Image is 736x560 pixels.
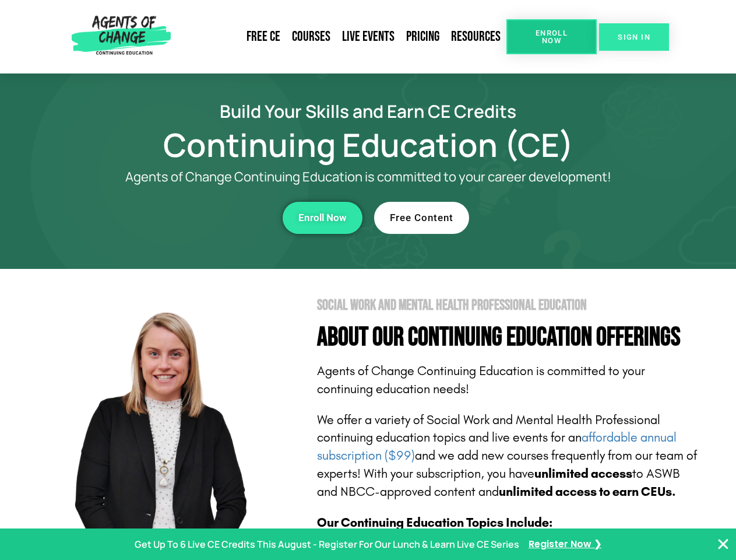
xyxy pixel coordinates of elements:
a: Courses [286,23,336,50]
span: Free Content [390,213,453,223]
nav: Menu [175,23,506,50]
a: Enroll Now [283,202,362,234]
span: Enroll Now [298,213,347,223]
a: Resources [445,23,506,50]
a: Live Events [336,23,400,50]
a: Enroll Now [506,19,597,54]
h4: About Our Continuing Education Offerings [317,324,700,351]
h2: Build Your Skills and Earn CE Credits [36,103,700,120]
h2: Social Work and Mental Health Professional Education [317,298,700,313]
b: unlimited access [534,466,632,481]
a: Free CE [241,23,286,50]
p: Get Up To 6 Live CE Credits This August - Register For Our Lunch & Learn Live CE Series [135,536,519,553]
h1: Continuing Education (CE) [36,131,700,158]
button: Close Banner [716,537,730,551]
span: Enroll Now [525,29,578,44]
b: unlimited access to earn CEUs. [499,484,676,499]
a: Free Content [374,202,469,234]
span: Agents of Change Continuing Education is committed to your continuing education needs! [317,363,645,397]
a: SIGN IN [599,23,669,51]
b: Our Continuing Education Topics Include: [317,515,552,530]
span: SIGN IN [618,33,650,41]
p: Agents of Change Continuing Education is committed to your career development! [83,170,654,184]
a: Pricing [400,23,445,50]
p: We offer a variety of Social Work and Mental Health Professional continuing education topics and ... [317,411,700,501]
a: Register Now ❯ [529,536,601,553]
